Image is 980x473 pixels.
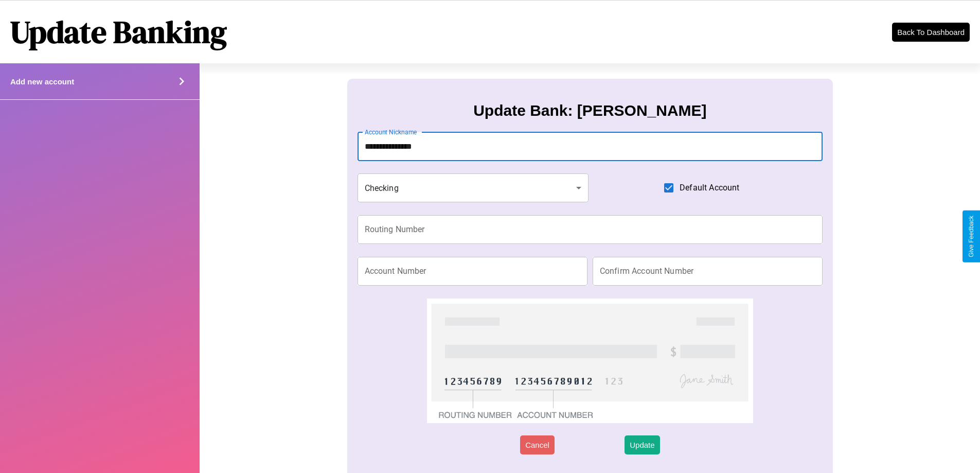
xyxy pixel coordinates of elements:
h4: Add new account [10,77,74,86]
div: Checking [358,173,589,202]
button: Cancel [520,435,555,454]
button: Update [625,435,660,454]
h3: Update Bank: [PERSON_NAME] [473,102,706,119]
img: check [427,299,753,423]
span: Default Account [680,182,739,194]
div: Give Feedback [968,216,975,257]
h1: Update Banking [10,11,227,53]
button: Back To Dashboard [892,23,970,42]
label: Account Nickname [365,128,417,136]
